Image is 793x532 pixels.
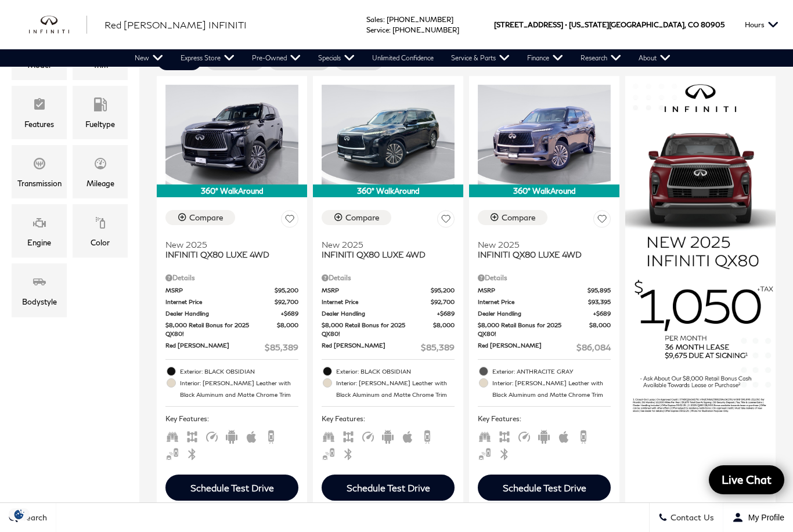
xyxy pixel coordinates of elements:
span: Blind Spot Monitor [478,448,492,457]
span: $8,000 [277,321,298,338]
a: Dealer Handling $689 [478,309,611,318]
div: Schedule Test Drive [347,482,430,493]
span: Color [93,213,107,236]
span: Red [PERSON_NAME] [165,341,265,353]
span: Exterior: BLACK OBSIDIAN [180,365,298,377]
span: INFINITI QX80 LUXE 4WD [165,249,290,259]
a: Finance [518,49,572,67]
div: Bodystyle [22,295,57,308]
span: Live Chat [716,472,777,487]
span: Apple Car-Play [244,431,258,440]
span: INFINITI QX80 LUXE 4WD [478,249,602,259]
span: $689 [593,309,611,318]
a: Specials [309,49,363,67]
span: $689 [281,309,298,318]
span: $95,200 [431,286,455,295]
span: Red [PERSON_NAME] [322,341,421,353]
nav: Main Navigation [126,49,679,67]
img: 2025 INFINITI QX80 LUXE 4WD [322,85,455,184]
span: Third Row Seats [478,431,492,440]
span: Search [18,513,47,523]
button: Save Vehicle [281,210,298,231]
span: $95,895 [587,286,611,295]
button: Compare Vehicle [322,210,391,225]
span: $85,389 [421,341,455,353]
div: 360° WalkAround [157,184,307,197]
div: MileageMileage [73,145,128,198]
span: Internet Price [165,298,275,306]
span: Sales [366,15,383,24]
span: $8,000 Retail Bonus for 2025 QX80! [165,321,277,338]
span: AWD [498,431,511,440]
span: $95,200 [275,286,298,295]
span: Android Auto [225,431,239,440]
div: Schedule Test Drive - INFINITI QX80 LUXE 4WD [322,475,455,501]
div: Schedule Test Drive - INFINITI QX80 LUXE 4WD [165,475,298,501]
span: Key Features : [478,412,611,425]
div: Color [91,236,110,249]
span: Red [PERSON_NAME] [478,341,576,353]
div: Schedule Test Drive - INFINITI QX80 LUXE 4WD [478,475,611,501]
span: Features [33,95,46,118]
section: Click to Open Cookie Consent Modal [6,508,33,520]
span: Transmission [33,154,46,177]
a: Pre-Owned [243,49,309,67]
a: MSRP $95,200 [322,286,455,295]
span: MSRP [165,286,275,295]
span: : [389,26,391,34]
span: Interior: [PERSON_NAME] Leather with Black Aluminum and Matte Chrome Trim [492,377,611,400]
div: Schedule Test Drive [503,482,586,493]
div: Compare [345,212,380,223]
div: Pricing Details - INFINITI QX80 LUXE 4WD [322,273,455,283]
div: Compare [189,212,224,223]
span: My Profile [744,513,784,522]
span: New 2025 [322,240,446,249]
span: Blind Spot Monitor [322,448,336,457]
span: $85,389 [265,341,298,353]
span: $8,000 Retail Bonus for 2025 QX80! [322,321,433,338]
span: Apple Car-Play [557,431,571,440]
a: Research [572,49,630,67]
span: Bluetooth [341,448,355,457]
a: Service & Parts [442,49,518,67]
a: New 2025INFINITI QX80 LUXE 4WD [478,232,611,259]
a: New 2025INFINITI QX80 LUXE 4WD [322,232,455,259]
div: EngineEngine [12,204,67,258]
a: $8,000 Retail Bonus for 2025 QX80! $8,000 [478,321,611,338]
span: Adaptive Cruise Control [517,431,531,440]
div: TransmissionTransmission [12,145,67,198]
img: INFINITI [29,16,87,34]
span: $86,084 [576,341,611,353]
span: AWD [185,431,199,440]
div: Compare [502,212,536,223]
a: Unlimited Confidence [363,49,442,67]
a: $8,000 Retail Bonus for 2025 QX80! $8,000 [165,321,298,338]
span: $93,395 [588,298,611,306]
button: Save Vehicle [437,210,455,231]
span: Service [366,26,389,34]
div: Pricing Details - INFINITI QX80 LUXE 4WD [478,273,611,283]
span: Interior: [PERSON_NAME] Leather with Black Aluminum and Matte Chrome Trim [336,377,455,400]
span: Adaptive Cruise Control [361,431,375,440]
span: Engine [33,213,46,236]
span: : [383,15,385,24]
a: Red [PERSON_NAME] $85,389 [165,341,298,353]
a: About [630,49,679,67]
a: Red [PERSON_NAME] INFINITI [104,18,247,32]
a: Dealer Handling $689 [165,309,298,318]
span: Dealer Handling [165,309,281,318]
a: Internet Price $93,395 [478,298,611,306]
a: New 2025INFINITI QX80 LUXE 4WD [165,232,298,259]
span: AWD [341,431,355,440]
span: Android Auto [381,431,395,440]
span: $8,000 [433,321,455,338]
div: Schedule Test Drive [190,482,274,493]
span: INFINITI QX80 LUXE 4WD [322,249,446,259]
span: Key Features : [322,412,455,425]
div: Engine [27,236,51,249]
span: $92,700 [431,298,455,306]
a: Live Chat [709,465,784,494]
span: Internet Price [478,298,588,306]
span: Backup Camera [576,431,590,440]
span: MSRP [478,286,587,295]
